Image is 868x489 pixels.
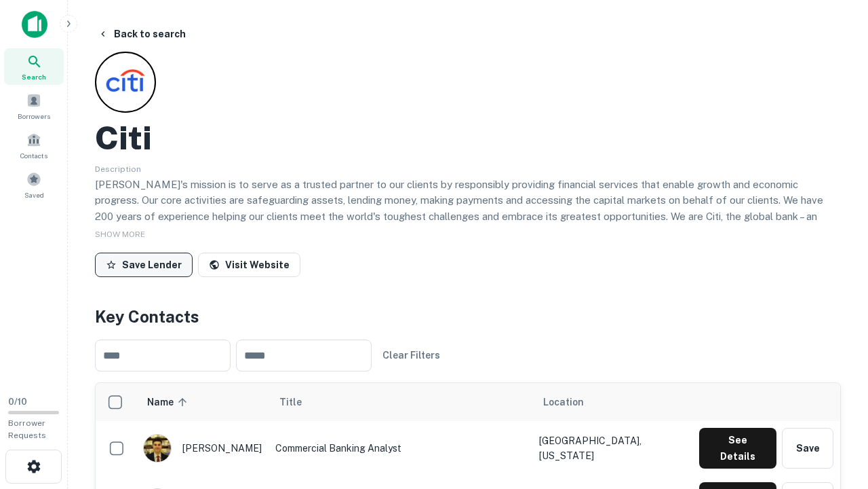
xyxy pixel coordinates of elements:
img: 1753279374948 [144,435,171,462]
a: Borrowers [4,88,64,124]
span: Name [147,394,191,410]
span: Borrower Requests [8,418,46,440]
h2: Citi [95,118,152,158]
th: Location [532,383,692,421]
th: Title [269,383,532,421]
p: [PERSON_NAME]'s mission is to serve as a trusted partner to our clients by responsibly providing ... [95,177,841,257]
div: [PERSON_NAME] [143,434,262,463]
span: Saved [24,189,44,200]
span: Description [95,164,141,174]
span: 0 / 10 [8,397,27,407]
a: Saved [4,166,64,203]
span: Title [279,394,319,410]
span: Borrowers [18,111,50,122]
button: Back to search [92,22,191,46]
td: [GEOGRAPHIC_DATA], [US_STATE] [532,421,692,475]
iframe: Chat Widget [800,380,868,446]
img: capitalize-icon.png [22,11,47,38]
a: Search [4,48,64,85]
a: Visit Website [198,253,300,277]
span: Location [543,394,584,410]
span: Search [22,71,46,82]
button: Clear Filters [377,343,446,367]
button: See Details [699,428,776,469]
button: Save Lender [95,253,193,277]
h4: Key Contacts [95,304,841,329]
button: Save [782,428,833,469]
span: SHOW MORE [95,230,145,239]
th: Name [136,383,269,421]
a: Contacts [4,127,64,164]
td: Commercial Banking Analyst [269,421,532,475]
span: Contacts [20,150,47,161]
